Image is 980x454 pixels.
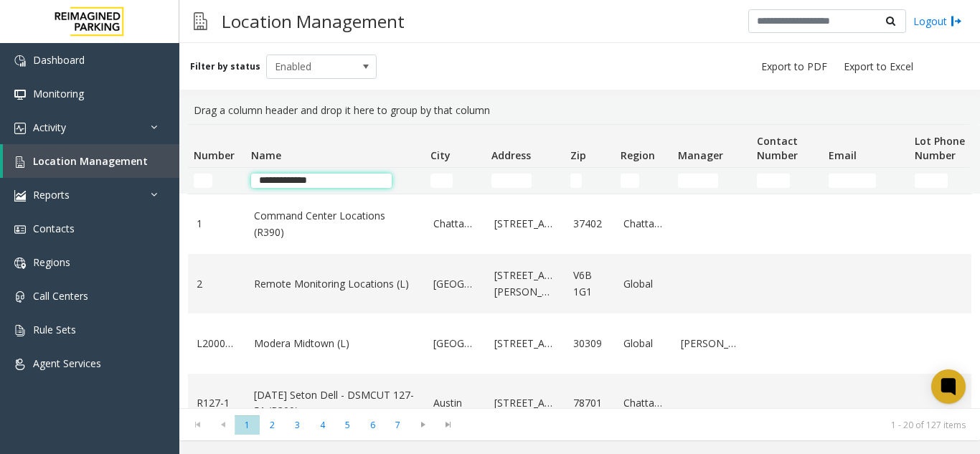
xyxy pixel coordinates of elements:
span: Agent Services [33,356,101,370]
span: Page 1 [235,415,260,435]
a: Global [623,276,664,292]
td: Number Filter [188,168,245,194]
h3: Location Management [215,4,412,39]
td: Zip Filter [565,168,615,194]
span: Enabled [267,55,354,78]
a: 1 [197,216,237,232]
a: [DATE] Seton Dell - DSMCUT 127-51 (R390) [254,387,416,420]
input: Address Filter [491,174,532,188]
span: Region [621,148,655,162]
div: Data table [179,124,980,408]
img: 'icon' [14,325,26,336]
a: V6B 1G1 [573,268,606,300]
kendo-pager-info: 1 - 20 of 127 items [469,419,966,431]
a: Command Center Locations (R390) [254,208,416,240]
a: R127-1 [197,395,237,411]
a: Modera Midtown (L) [254,336,416,351]
td: Name Filter [245,168,425,194]
input: City Filter [430,174,453,188]
img: 'icon' [14,156,26,168]
td: Email Filter [823,168,909,194]
a: [GEOGRAPHIC_DATA] [433,276,477,292]
span: Page 5 [335,415,360,435]
a: Chattanooga [623,216,664,232]
input: Zip Filter [570,174,582,188]
img: 'icon' [14,224,26,235]
a: Chattanooga [433,216,477,232]
a: 37402 [573,216,606,232]
span: Regions [33,255,70,269]
a: [GEOGRAPHIC_DATA] [433,336,477,351]
td: Manager Filter [672,168,751,194]
span: Go to the next page [410,415,435,435]
img: 'icon' [14,291,26,303]
a: [STREET_ADDRESS] [494,395,556,411]
button: Export to PDF [755,57,833,77]
span: Address [491,148,531,162]
input: Region Filter [621,174,639,188]
span: Location Management [33,154,148,168]
img: 'icon' [14,123,26,134]
span: Export to Excel [844,60,913,74]
img: 'icon' [14,257,26,269]
td: Contact Number Filter [751,168,823,194]
span: Monitoring [33,87,84,100]
span: Go to the last page [435,415,461,435]
input: Number Filter [194,174,212,188]
img: 'icon' [14,190,26,202]
span: Export to PDF [761,60,827,74]
span: Name [251,148,281,162]
td: City Filter [425,168,486,194]
a: Austin [433,395,477,411]
span: Page 2 [260,415,285,435]
a: L20000500 [197,336,237,351]
input: Name Filter [251,174,392,188]
span: Page 3 [285,415,310,435]
span: Go to the next page [413,419,433,430]
input: Email Filter [829,174,876,188]
a: [STREET_ADDRESS][PERSON_NAME] [494,268,556,300]
span: Call Centers [33,289,88,303]
td: Address Filter [486,168,565,194]
a: Remote Monitoring Locations (L) [254,276,416,292]
img: 'icon' [14,89,26,100]
a: Logout [913,14,962,29]
span: Page 6 [360,415,385,435]
span: Zip [570,148,586,162]
input: Contact Number Filter [757,174,790,188]
span: Page 4 [310,415,335,435]
a: [PERSON_NAME] [681,336,743,351]
span: Lot Phone Number [915,134,965,162]
a: 2 [197,276,237,292]
img: 'icon' [14,55,26,67]
a: 30309 [573,336,606,351]
span: Reports [33,188,70,202]
span: Activity [33,120,66,134]
label: Filter by status [190,60,260,73]
a: Global [623,336,664,351]
span: Go to the last page [438,419,458,430]
button: Export to Excel [838,57,919,77]
img: logout [951,14,962,29]
a: [STREET_ADDRESS] [494,216,556,232]
a: Location Management [3,144,179,178]
td: Region Filter [615,168,672,194]
img: 'icon' [14,359,26,370]
div: Drag a column header and drop it here to group by that column [188,97,971,124]
span: City [430,148,451,162]
a: Chattanooga [623,395,664,411]
input: Manager Filter [678,174,718,188]
span: Page 7 [385,415,410,435]
span: Dashboard [33,53,85,67]
img: pageIcon [194,4,207,39]
span: Number [194,148,235,162]
a: [STREET_ADDRESS] [494,336,556,351]
input: Lot Phone Number Filter [915,174,948,188]
a: 78701 [573,395,606,411]
span: Rule Sets [33,323,76,336]
span: Email [829,148,857,162]
span: Contacts [33,222,75,235]
span: Manager [678,148,723,162]
span: Contact Number [757,134,798,162]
